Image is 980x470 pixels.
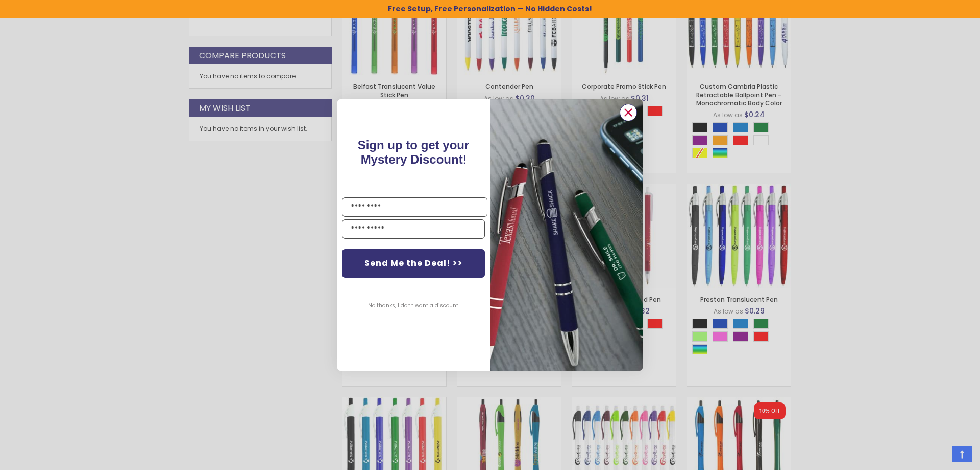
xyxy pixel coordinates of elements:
button: Close dialog [620,104,637,121]
button: No thanks, I don't want a discount. [363,293,464,319]
button: Send Me the Deal! >> [342,249,485,278]
span: Sign up to get your Mystery Discount [358,138,470,166]
span: ! [358,138,470,166]
img: pop-up-image [490,99,643,371]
